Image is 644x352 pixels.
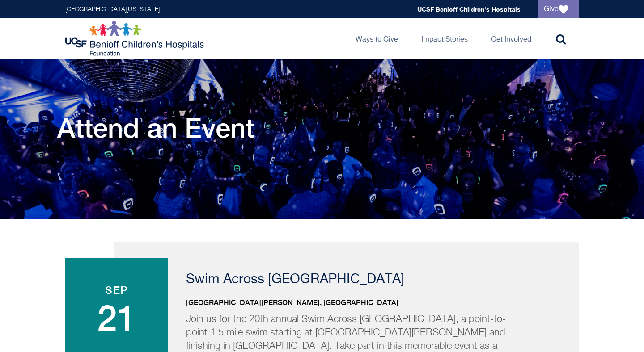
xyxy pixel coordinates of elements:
a: Ways to Give [348,18,405,59]
h1: Attend an Event [57,112,254,143]
p: Swim Across [GEOGRAPHIC_DATA] [186,273,556,286]
a: Get Involved [484,18,538,59]
a: Give [538,0,579,18]
a: [GEOGRAPHIC_DATA][US_STATE] [65,6,160,13]
a: Impact Stories [414,18,475,59]
span: Sep [74,285,159,295]
img: Logo for UCSF Benioff Children's Hospitals Foundation [65,21,206,56]
p: [GEOGRAPHIC_DATA][PERSON_NAME], [GEOGRAPHIC_DATA] [186,298,556,308]
span: 21 [74,300,159,335]
a: UCSF Benioff Children's Hospitals [417,5,521,13]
